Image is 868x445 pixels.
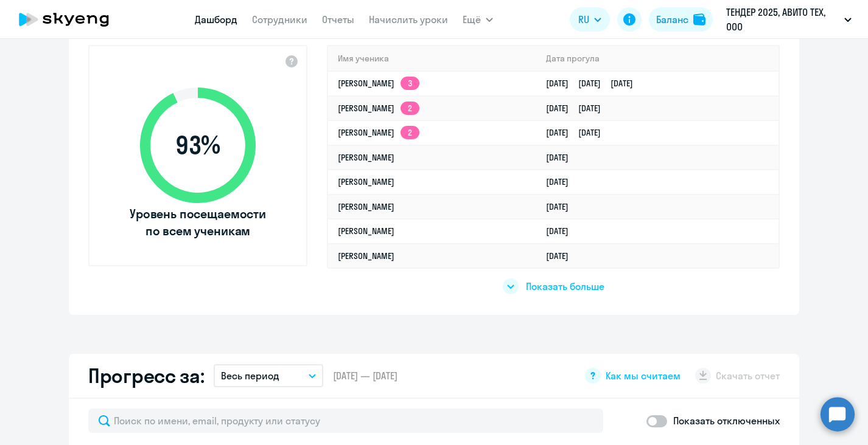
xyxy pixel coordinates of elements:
[546,127,611,138] a: [DATE][DATE]
[369,13,448,26] a: Начислить уроки
[463,12,481,27] span: Ещё
[88,364,204,388] h2: Прогресс за:
[128,205,268,240] span: Уровень посещаемости по всем ученикам
[536,46,779,71] th: Дата прогула
[570,7,610,32] button: RU
[328,46,536,71] th: Имя ученика
[221,368,279,383] p: Весь период
[88,409,603,433] input: Поиск по имени, email, продукту или статусу
[338,78,419,89] a: [PERSON_NAME]3
[333,369,397,382] span: [DATE] — [DATE]
[720,5,858,34] button: ТЕНДЕР 2025, АВИТО ТЕХ, ООО
[338,201,394,212] a: [PERSON_NAME]
[338,226,394,236] a: [PERSON_NAME]
[656,12,688,27] div: Баланс
[338,103,419,114] a: [PERSON_NAME]2
[673,413,780,428] p: Показать отключенных
[649,7,713,32] button: Балансbalance
[546,103,611,114] a: [DATE][DATE]
[338,152,394,163] a: [PERSON_NAME]
[252,13,307,26] a: Сотрудники
[546,152,578,163] a: [DATE]
[693,13,705,26] img: balance
[338,176,394,187] a: [PERSON_NAME]
[546,250,578,261] a: [DATE]
[546,78,643,89] a: [DATE][DATE][DATE]
[578,12,589,27] span: RU
[463,7,493,32] button: Ещё
[401,126,419,139] app-skyeng-badge: 2
[401,77,419,90] app-skyeng-badge: 3
[338,250,394,261] a: [PERSON_NAME]
[322,13,354,26] a: Отчеты
[214,364,323,387] button: Весь период
[606,369,681,382] span: Как мы считаем
[338,127,419,138] a: [PERSON_NAME]2
[726,5,839,34] p: ТЕНДЕР 2025, АВИТО ТЕХ, ООО
[128,131,268,160] span: 93 %
[546,201,578,212] a: [DATE]
[546,176,578,187] a: [DATE]
[526,280,604,293] span: Показать больше
[546,226,578,236] a: [DATE]
[195,13,237,26] a: Дашборд
[401,102,419,115] app-skyeng-badge: 2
